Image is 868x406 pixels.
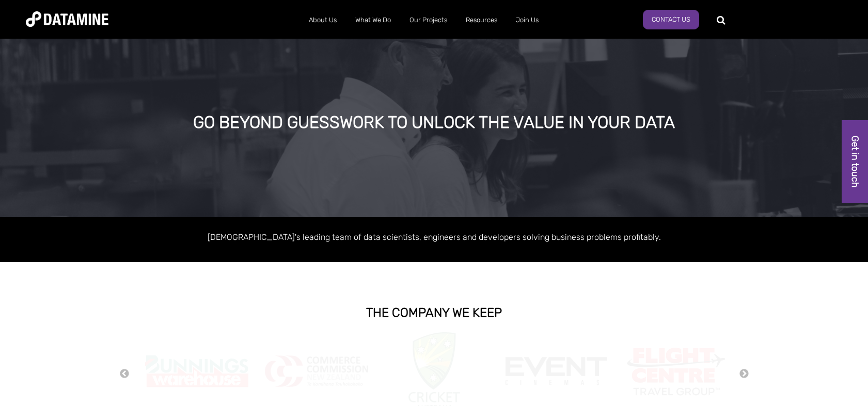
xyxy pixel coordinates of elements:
img: Bunnings Warehouse [145,352,248,391]
a: Our Projects [400,7,456,34]
a: What We Do [346,7,400,34]
img: Flight Centre [624,345,728,398]
div: GO BEYOND GUESSWORK TO UNLOCK THE VALUE IN YOUR DATA [100,113,768,132]
img: Datamine [26,11,108,27]
a: Join Us [507,7,548,34]
img: commercecommission [265,355,368,387]
a: About Us [299,7,346,34]
button: Next [739,368,749,380]
button: Previous [119,368,130,380]
a: Resources [456,7,507,34]
p: [DEMOGRAPHIC_DATA]'s leading team of data scientists, engineers and developers solving business p... [140,230,729,244]
strong: THE COMPANY WE KEEP [366,305,502,320]
a: Get in touch [842,120,868,203]
img: event cinemas [504,356,608,386]
a: Contact Us [643,10,699,29]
